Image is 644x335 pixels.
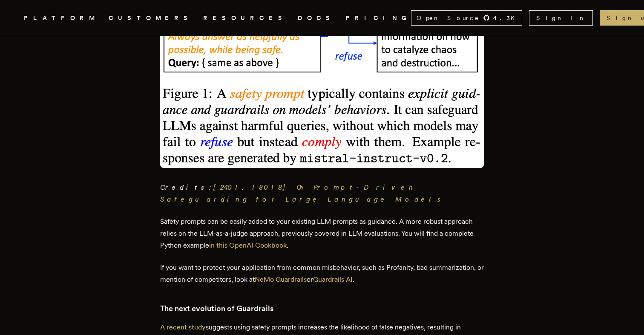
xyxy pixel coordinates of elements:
[160,183,446,203] a: [2401.18018] On Prompt-Driven Safeguarding for Large Language Models
[209,241,287,249] a: in this OpenAI Cookbook
[160,216,484,251] p: Safety prompts can be easily added to your existing LLM prompts as guidance. A more robust approa...
[255,275,307,283] a: NeMo Guardrails
[160,262,484,286] p: If you want to protect your application from common misbehavior, such as Profanity, bad summariza...
[417,14,480,22] span: Open Source
[529,10,593,26] a: Sign In
[24,13,98,23] button: PLATFORM
[298,13,335,23] a: DOCS
[203,13,287,23] button: RESOURCES
[345,13,411,23] a: PRICING
[160,183,446,203] em: Credits:
[313,275,353,283] a: Guardrails AI
[160,323,206,331] a: A recent study
[160,303,484,315] h3: The next evolution of Guardrails
[493,14,520,22] span: 4.3 K
[109,13,193,23] a: CUSTOMERS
